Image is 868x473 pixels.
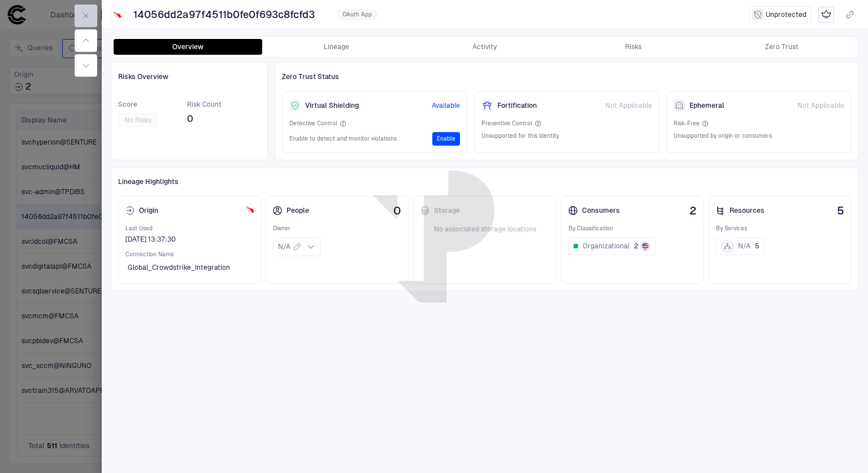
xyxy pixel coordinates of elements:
span: Owner [273,225,401,233]
span: By Classification [568,225,697,233]
span: Available [432,101,460,110]
span: 14056dd2a97f4511b0fe0f693c8fcfd3 [133,8,315,21]
span: Preventive Control [481,120,532,128]
button: Enable [432,132,460,146]
span: Detective Control [289,120,337,128]
div: Consumers [568,206,620,215]
button: N/A5 [716,237,765,255]
div: Storage [420,206,460,215]
button: Lineage [262,39,411,55]
span: 2 [634,242,638,251]
span: 5 [837,204,844,217]
div: 8/6/2025 19:37:30 (GMT+00:00 UTC) [125,235,176,244]
div: Crowdstrike [113,10,122,19]
div: Origin [125,206,158,215]
span: 0 [187,113,222,125]
span: Last Used [125,225,254,233]
span: Not Applicable [605,101,652,110]
span: OAuth App [342,11,372,19]
div: Resources [716,206,765,215]
span: Enable to detect and monitor violations [289,135,397,143]
span: 2 [689,204,697,217]
span: Risk-Free [674,120,700,128]
button: 14056dd2a97f4511b0fe0f693c8fcfd3 [131,6,331,24]
span: Unprotected [766,10,806,19]
span: Score [118,100,158,109]
span: Virtual Shielding [305,101,359,110]
button: Activity [411,39,559,55]
div: People [273,206,309,215]
button: Global_Crowdstrike_Integration [125,259,246,277]
div: Zero Trust [765,42,798,51]
span: Organizational [583,242,630,251]
span: Global_Crowdstrike_Integration [128,263,230,272]
span: No Risks [124,116,151,125]
span: Unsupported by origin or consumers [674,132,772,140]
span: Fortification [497,101,537,110]
span: Connection Name [125,251,254,259]
div: Mark as Crown Jewel [818,7,834,23]
span: 5 [755,242,759,251]
button: Overview [114,39,262,55]
span: Ephemeral [689,101,724,110]
span: No associated storage locations [420,225,549,234]
div: Risks [625,42,641,51]
span: Not Applicable [797,101,844,110]
button: Organizational2US [568,237,656,255]
span: [DATE] 13:37:30 [125,235,176,244]
div: Risks Overview [118,69,261,84]
span: Risk Count [187,100,222,109]
div: Crowdstrike [245,205,254,214]
span: 0 [393,204,401,217]
span: By Services [716,225,844,233]
img: US [642,243,649,249]
span: Unsupported for this identity [481,132,559,140]
div: Zero Trust Status [282,69,852,84]
span: N/A [278,242,290,251]
span: N/A [738,242,750,251]
div: Lineage Highlights [118,174,852,189]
